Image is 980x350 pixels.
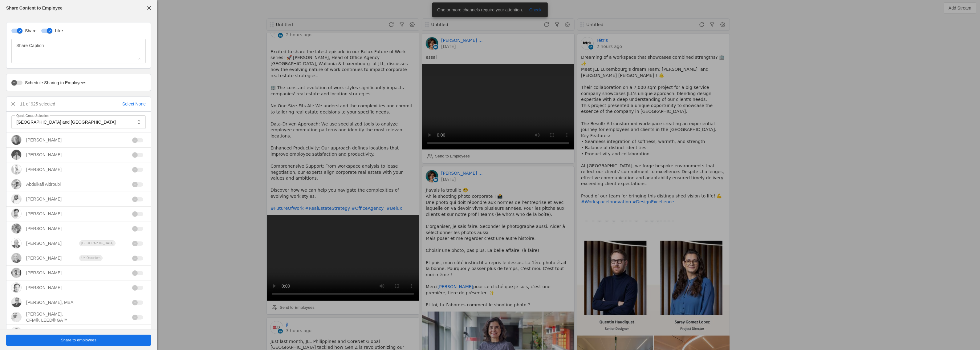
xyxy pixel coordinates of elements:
[22,80,86,86] label: Schedule Sharing to Employees
[26,284,62,291] div: [PERSON_NAME]
[79,240,116,246] div: [GEOGRAPHIC_DATA]
[16,113,49,118] mat-label: Quick Group Selection
[11,283,21,292] img: cache
[6,335,151,346] button: Share to employees
[26,225,62,232] div: [PERSON_NAME]
[16,42,44,49] mat-label: Share Caption
[11,150,21,160] img: cache
[11,268,21,278] img: cache
[26,311,74,323] div: [PERSON_NAME], CFM®, LEED® GA™
[22,28,36,34] label: Share
[52,28,63,34] label: Like
[26,166,62,173] div: [PERSON_NAME]
[11,238,21,248] img: cache
[11,135,21,145] img: cache
[26,270,62,276] div: [PERSON_NAME]
[11,327,21,337] img: cache
[26,255,62,261] div: [PERSON_NAME]
[11,312,21,322] img: cache
[26,196,62,202] div: [PERSON_NAME]
[11,209,21,219] img: cache
[26,211,62,217] div: [PERSON_NAME]
[11,165,21,174] img: cache
[61,337,96,343] span: Share to employees
[26,137,62,143] div: [PERSON_NAME]
[26,181,61,187] div: Abdulkafi Aldroubi
[26,299,73,305] div: [PERSON_NAME], MBA
[11,297,21,307] img: cache
[26,152,62,158] div: [PERSON_NAME]
[26,240,62,246] div: [PERSON_NAME]
[6,5,63,11] div: Share Content to Employee
[11,179,21,189] img: cache
[122,101,146,107] div: Select None
[11,224,21,233] img: cache
[11,194,21,204] img: cache
[11,253,21,263] img: cache
[79,255,103,261] div: UK Occupiers
[20,101,55,107] div: 11 of 925 selected
[16,120,116,125] span: [GEOGRAPHIC_DATA] and [GEOGRAPHIC_DATA]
